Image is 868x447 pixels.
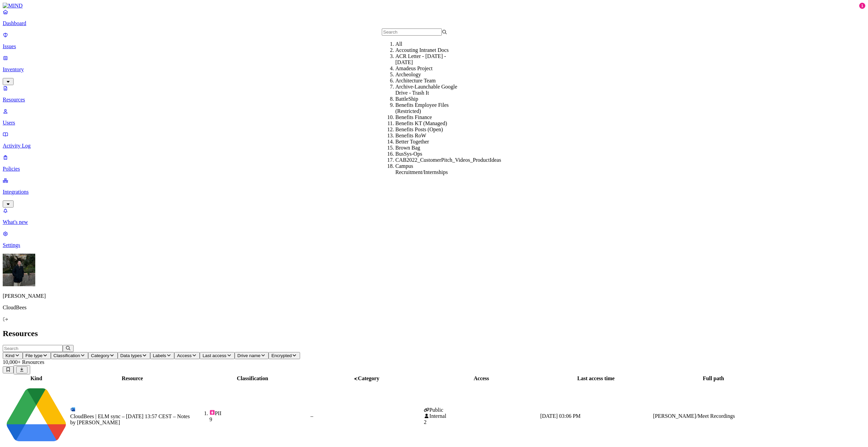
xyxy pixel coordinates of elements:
span: [DATE] 03:06 PM [540,413,580,419]
div: Benefits Finance [395,114,461,120]
p: Users [3,120,865,126]
p: Settings [3,242,865,248]
a: What's new [3,208,865,225]
p: Policies [3,166,865,172]
div: PII [210,410,309,416]
a: Issues [3,32,865,50]
p: CloudBees [3,305,865,311]
div: Benefits KT (Managed) [395,120,461,127]
span: Access [177,353,192,358]
div: Last access time [540,375,652,382]
div: Better Together [395,139,461,145]
a: MIND [3,3,865,9]
p: Activity Log [3,143,865,149]
span: Last access [202,353,226,358]
a: Activity Log [3,131,865,149]
a: Dashboard [3,9,865,26]
div: Benefits Employee Files (Restricted) [395,102,461,114]
div: Archive-Launchable Google Drive - Trash It [395,84,461,96]
div: Brown Bag [395,145,461,151]
p: Resources [3,97,865,103]
img: pii [210,410,215,415]
p: Integrations [3,189,865,195]
div: Resource [70,375,195,382]
div: CAB2022_CustomerPitch_Videos_ProductIdeas [395,157,461,163]
div: All [395,41,461,47]
p: Issues [3,43,865,50]
div: 1 [859,3,865,9]
div: Kind [4,375,69,382]
div: Full path [653,375,774,382]
img: microsoft-word [70,407,76,412]
a: Policies [3,154,865,172]
span: – [311,413,313,419]
div: Classification [196,375,309,382]
a: Resources [3,85,865,103]
div: [PERSON_NAME]/Meet Recordings [653,413,774,419]
div: 2 [424,419,539,425]
span: Labels [153,353,166,358]
div: Archeology [395,72,461,78]
div: Access [424,375,539,382]
div: Accouting Intranet Docs [395,47,461,53]
div: BattleShip [395,96,461,102]
a: Integrations [3,177,865,207]
div: Architecture Team [395,78,461,84]
div: ACR Letter - [DATE] - [DATE] [395,53,461,65]
span: Kind [5,353,15,358]
img: Álvaro Menéndez Llada [3,254,35,286]
div: Internal [424,413,539,419]
a: Settings [3,231,865,248]
div: Benefits RoW [395,133,461,139]
span: Category [358,375,379,381]
div: Amadeus Project [395,65,461,72]
div: Campus Recruitment/Internships [395,163,461,175]
div: CloudBees | ELM sync – [DATE] 13:57 CEST – Notes by [PERSON_NAME] [70,413,195,426]
span: Category [91,353,109,358]
div: 9 [210,416,309,423]
input: Search [3,345,63,352]
p: What's new [3,219,865,225]
span: Encrypted [271,353,292,358]
span: 10,000+ Resources [3,359,44,365]
p: Dashboard [3,20,865,26]
span: Classification [54,353,80,358]
span: Data types [120,353,142,358]
div: Public [424,407,539,413]
img: MIND [3,3,23,9]
a: Users [3,108,865,126]
div: BusSys-Ops [395,151,461,157]
a: Inventory [3,55,865,84]
p: Inventory [3,66,865,73]
p: [PERSON_NAME] [3,293,865,299]
span: Drive name [237,353,260,358]
div: Benefits Posts (Open) [395,127,461,133]
input: Search [382,28,442,36]
h2: Resources [3,329,865,338]
span: File type [25,353,42,358]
